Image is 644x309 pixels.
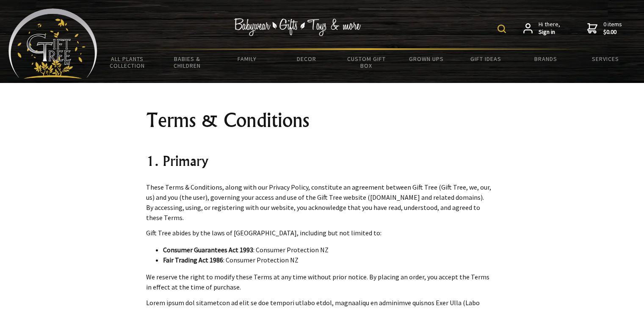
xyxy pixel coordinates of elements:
h2: 1. Primary [146,151,492,171]
a: Grown Ups [396,50,456,68]
strong: $0.00 [603,28,622,36]
a: 0 items$0.00 [587,21,622,36]
img: Babywear - Gifts - Toys & more [234,18,361,36]
a: Babies & Children [157,50,217,74]
strong: Fair Trading Act 1986 [163,256,223,264]
strong: Consumer Guarantees Act 1993 [163,246,253,254]
img: product search [498,25,506,33]
a: Family [217,50,276,68]
span: Hi there, [539,21,560,36]
img: Babyware - Gifts - Toys and more... [8,8,97,79]
a: Custom Gift Box [337,50,396,74]
strong: Sign in [539,28,560,36]
a: Decor [277,50,337,68]
li: : Consumer Protection NZ [163,245,492,255]
li: : Consumer Protection NZ [163,255,492,265]
a: Hi there,Sign in [523,21,560,36]
a: Gift Ideas [456,50,516,68]
p: These Terms & Conditions, along with our Privacy Policy, constitute an agreement between Gift Tre... [146,182,492,223]
p: Gift Tree abides by the laws of [GEOGRAPHIC_DATA], including but not limited to: [146,228,492,238]
p: We reserve the right to modify these Terms at any time without prior notice. By placing an order,... [146,272,492,292]
a: Services [576,50,636,68]
a: All Plants Collection [97,50,157,74]
span: 0 items [603,20,622,36]
a: Brands [516,50,576,68]
h1: Terms & Conditions [146,110,492,130]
